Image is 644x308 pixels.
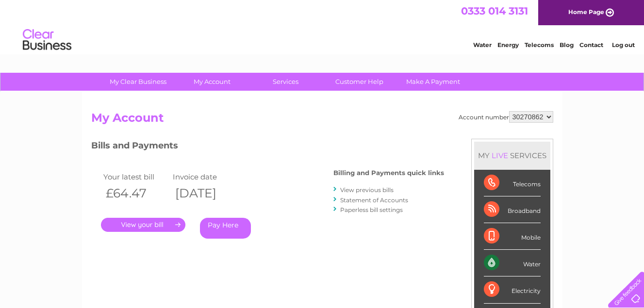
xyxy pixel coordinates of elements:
a: 0333 014 3131 [461,5,528,17]
a: Services [246,73,326,91]
h3: Bills and Payments [91,139,444,156]
img: logo.png [22,25,72,55]
a: Telecoms [525,41,554,49]
a: Contact [579,41,603,49]
a: My Clear Business [98,73,178,91]
div: Telecoms [484,170,541,196]
a: Make A Payment [393,73,473,91]
a: Log out [612,41,635,49]
div: Mobile [484,223,541,250]
div: Account number [459,111,553,123]
th: £64.47 [101,183,171,203]
a: View previous bills [340,186,394,194]
td: Your latest bill [101,170,171,183]
a: Energy [497,41,519,49]
div: Broadband [484,196,541,223]
a: Water [473,41,492,49]
th: [DATE] [170,183,240,203]
h2: My Account [91,111,553,130]
a: Customer Help [319,73,399,91]
div: MY SERVICES [474,142,550,169]
a: Statement of Accounts [340,196,408,204]
td: Invoice date [170,170,240,183]
div: LIVE [490,151,510,160]
a: Blog [560,41,574,49]
a: Paperless bill settings [340,206,403,213]
a: My Account [172,73,252,91]
div: Clear Business is a trading name of Verastar Limited (registered in [GEOGRAPHIC_DATA] No. 3667643... [93,5,552,47]
a: Pay Here [200,218,251,239]
div: Water [484,250,541,276]
div: Electricity [484,276,541,303]
h4: Billing and Payments quick links [333,169,444,177]
a: . [101,218,185,232]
